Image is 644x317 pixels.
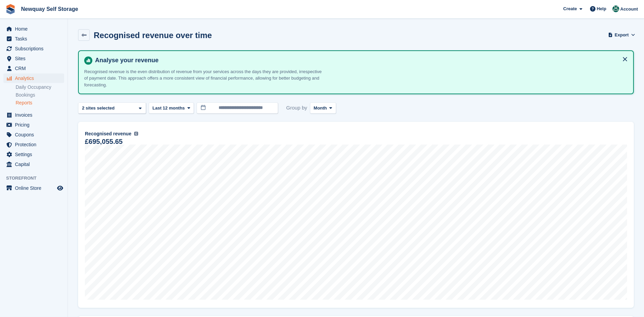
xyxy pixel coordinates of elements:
[563,5,577,12] span: Create
[3,24,64,34] a: menu
[3,44,64,53] a: menu
[15,110,56,120] span: Invoices
[314,105,327,112] span: Month
[3,130,64,139] a: menu
[3,73,64,83] a: menu
[3,160,64,169] a: menu
[597,5,606,12] span: Help
[5,4,16,14] img: stora-icon-8386f47178a22dfd0bd8f6a31ec36ba5ce8667c1dd55bd0f319d3a0aa187defe.svg
[3,54,64,63] a: menu
[609,29,634,40] button: Export
[56,184,64,192] a: Preview store
[3,150,64,159] a: menu
[6,175,68,182] span: Storefront
[84,68,322,88] p: Recognised revenue is the even distribution of revenue from your services across the days they ar...
[85,130,131,137] span: Recognised revenue
[15,44,56,53] span: Subscriptions
[149,102,194,114] button: Last 12 months
[15,34,56,44] span: Tasks
[3,120,64,130] a: menu
[16,92,64,98] a: Bookings
[15,150,56,159] span: Settings
[15,160,56,169] span: Capital
[286,102,307,114] span: Group by
[85,139,123,145] div: £695,055.65
[3,34,64,44] a: menu
[612,5,619,12] img: JON
[134,132,138,136] img: icon-info-grey-7440780725fd019a000dd9b08b2336e03edf1995a4989e88bcd33f0948082b44.svg
[94,31,212,40] h2: Recognised revenue over time
[15,183,56,193] span: Online Store
[3,140,64,149] a: menu
[92,56,628,64] h4: Analyse your revenue
[15,64,56,73] span: CRM
[15,120,56,130] span: Pricing
[81,105,117,112] div: 2 sites selected
[15,140,56,149] span: Protection
[615,32,629,38] span: Export
[15,24,56,34] span: Home
[152,105,185,112] span: Last 12 months
[3,183,64,193] a: menu
[16,100,64,106] a: Reports
[15,54,56,63] span: Sites
[3,110,64,120] a: menu
[3,64,64,73] a: menu
[310,102,336,114] button: Month
[15,130,56,139] span: Coupons
[16,84,64,90] a: Daily Occupancy
[15,73,56,83] span: Analytics
[18,3,81,15] a: Newquay Self Storage
[620,6,638,13] span: Account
